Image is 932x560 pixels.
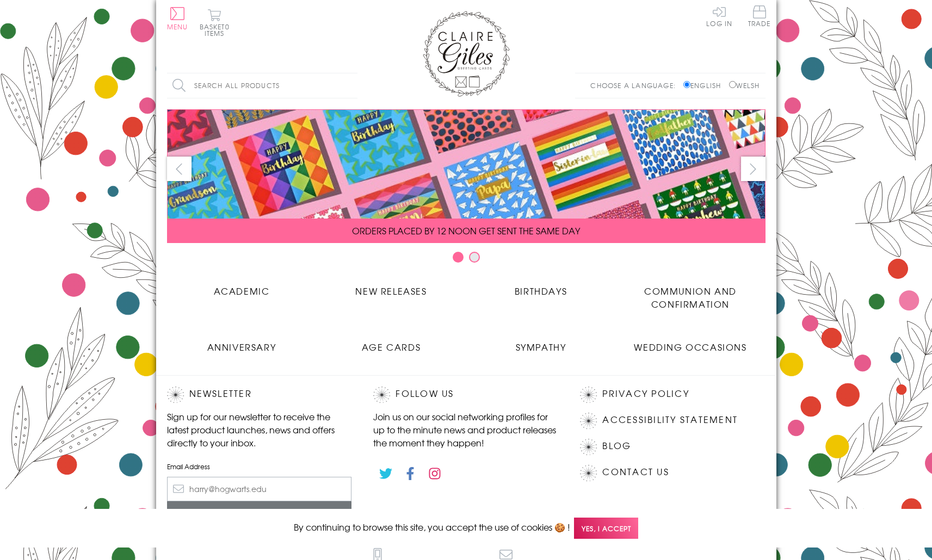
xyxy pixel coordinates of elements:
span: Birthdays [515,284,567,297]
span: Wedding Occasions [634,340,746,353]
span: New Releases [355,284,427,297]
h2: Follow Us [373,387,558,403]
label: Email Address [167,462,352,471]
p: Join us on our social networking profiles for up to the minute news and product releases the mome... [373,410,558,449]
input: English [683,81,690,88]
a: Anniversary [167,332,317,353]
input: Search all products [167,73,357,98]
input: Welsh [729,81,736,88]
div: Carousel Pagination [167,251,766,268]
a: Contact Us [602,465,669,480]
a: New Releases [317,276,466,297]
span: Age Cards [362,340,421,353]
button: Menu [167,7,188,30]
h2: Newsletter [167,387,352,403]
input: harry@hogwarts.edu [167,477,352,501]
a: Wedding Occasions [616,332,766,353]
span: Trade [748,5,771,27]
a: Trade [748,5,771,29]
button: prev [167,157,192,181]
a: Blog [602,439,631,453]
a: Log In [706,5,732,27]
p: Sign up for our newsletter to receive the latest product launches, news and offers directly to yo... [167,410,352,449]
a: Sympathy [466,332,616,353]
label: Welsh [729,80,760,90]
span: ORDERS PLACED BY 12 NOON GET SENT THE SAME DAY [352,224,580,237]
button: Carousel Page 1 (Current Slide) [453,252,464,263]
a: Academic [167,276,317,297]
label: English [683,80,726,90]
a: Communion and Confirmation [616,276,766,310]
input: Search [347,73,357,98]
a: Accessibility Statement [602,413,738,427]
button: Basket0 items [200,9,230,36]
span: 0 items [205,22,230,38]
span: Yes, I accept [574,518,638,539]
span: Communion and Confirmation [644,284,737,310]
span: Academic [214,284,270,297]
a: Age Cards [317,332,466,353]
img: Claire Giles Greetings Cards [423,11,510,97]
p: Choose a language: [590,80,681,90]
span: Menu [167,22,188,32]
a: Birthdays [466,276,616,297]
span: Anniversary [207,340,276,353]
span: Sympathy [516,340,566,353]
button: next [741,157,766,181]
button: Carousel Page 2 [469,252,480,263]
input: Subscribe [167,501,352,526]
a: Privacy Policy [602,387,689,401]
